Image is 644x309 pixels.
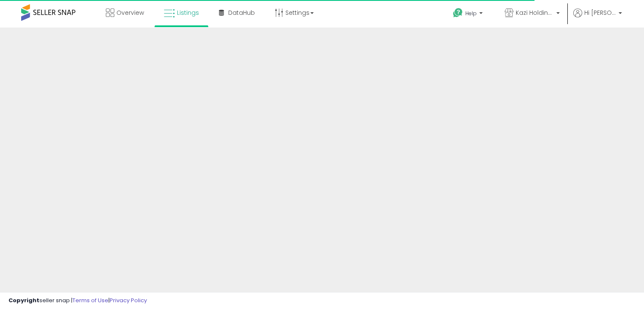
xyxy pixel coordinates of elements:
span: Listings [177,8,199,17]
span: Help [465,10,477,17]
i: Get Help [453,8,463,18]
a: Hi [PERSON_NAME] [573,8,622,28]
span: Overview [116,8,144,17]
span: Hi [PERSON_NAME] [584,8,616,17]
strong: Copyright [8,296,39,304]
a: Privacy Policy [110,296,147,304]
div: seller snap | | [8,297,147,305]
a: Terms of Use [72,296,108,304]
a: Help [446,1,491,28]
span: DataHub [228,8,255,17]
span: Kazi Holdings [516,8,554,17]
